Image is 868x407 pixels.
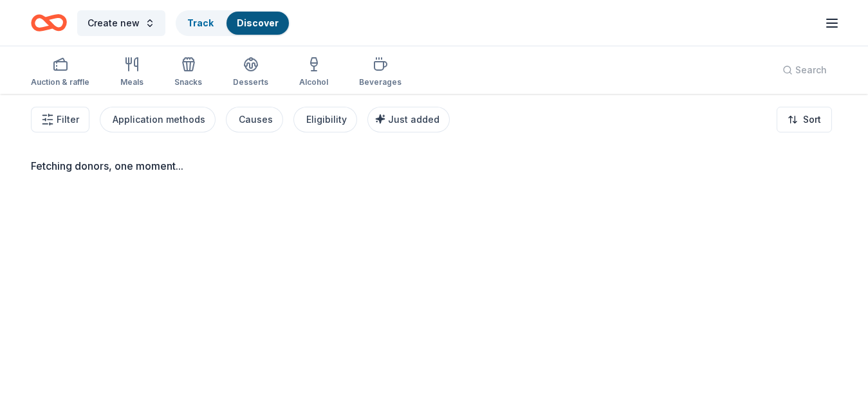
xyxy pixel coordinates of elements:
[120,77,143,87] div: Meals
[77,10,165,36] button: Create new
[233,77,268,87] div: Desserts
[233,51,268,94] button: Desserts
[31,158,837,174] div: Fetching donors, one moment...
[187,17,214,28] a: Track
[176,10,290,36] button: TrackDiscover
[113,112,205,127] div: Application methods
[359,51,402,94] button: Beverages
[31,107,89,132] button: Filter
[299,77,328,87] div: Alcohol
[293,107,357,132] button: Eligibility
[299,51,328,94] button: Alcohol
[174,77,202,87] div: Snacks
[239,112,273,127] div: Causes
[100,107,216,132] button: Application methods
[31,8,67,38] a: Home
[777,107,832,132] button: Sort
[120,51,143,94] button: Meals
[31,77,89,87] div: Auction & raffle
[803,112,821,127] span: Sort
[174,51,202,94] button: Snacks
[237,17,279,28] a: Discover
[88,15,140,31] span: Create new
[367,107,450,132] button: Just added
[31,51,89,94] button: Auction & raffle
[359,77,402,87] div: Beverages
[226,107,283,132] button: Causes
[306,112,347,127] div: Eligibility
[57,112,79,127] span: Filter
[388,114,439,125] span: Just added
